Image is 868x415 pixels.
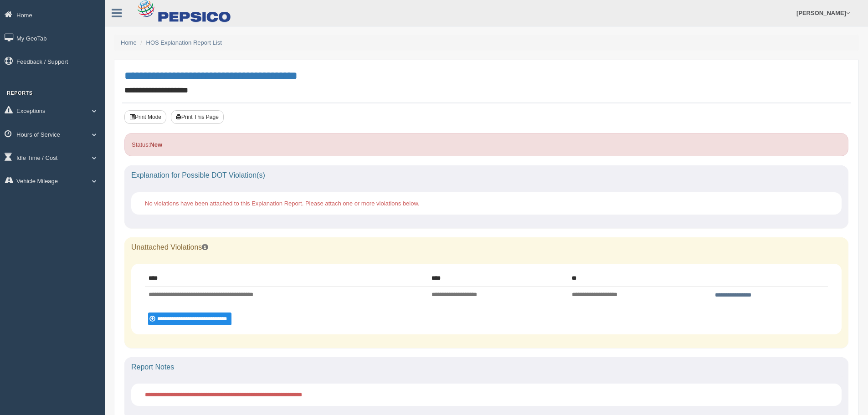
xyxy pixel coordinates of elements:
div: Unattached Violations [124,237,848,257]
div: Report Notes [124,357,848,377]
strong: New [150,141,162,148]
a: Home [121,39,137,46]
button: Print This Page [171,110,224,124]
a: HOS Explanation Report List [146,39,222,46]
div: Status: [124,133,848,156]
div: Explanation for Possible DOT Violation(s) [124,165,848,185]
button: Print Mode [124,110,166,124]
span: No violations have been attached to this Explanation Report. Please attach one or more violations... [145,200,420,207]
